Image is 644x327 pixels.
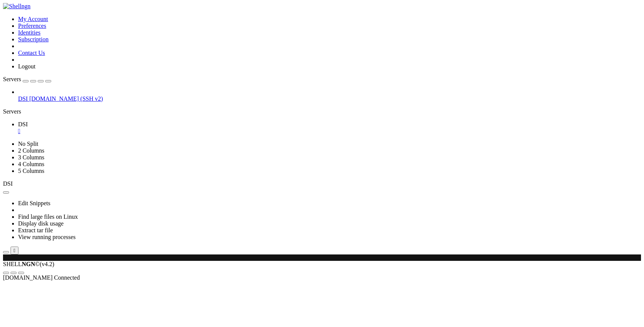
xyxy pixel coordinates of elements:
a: Edit Snippets [18,200,50,206]
button:  [11,247,18,254]
a: No Split [18,141,38,147]
img: Shellngn [3,3,31,10]
a:  [18,128,641,135]
a: Servers [3,76,51,82]
span: [DOMAIN_NAME] (SSH v2) [29,95,103,102]
a: Subscription [18,36,49,42]
a: DSI [18,121,641,135]
a: 5 Columns [18,168,44,174]
a: Find large files on Linux [18,213,78,220]
a: View running processes [18,234,76,240]
a: 2 Columns [18,147,44,154]
a: Display disk usage [18,220,64,227]
div: Servers [3,108,641,115]
span: DSI [18,121,28,127]
a: Preferences [18,23,46,29]
a: Logout [18,63,35,70]
a: Extract tar file [18,227,53,233]
a: Identities [18,29,41,36]
a: Contact Us [18,50,45,56]
li: DSI [DOMAIN_NAME] (SSH v2) [18,89,641,102]
a: My Account [18,16,48,22]
span: DSI [3,180,13,187]
a: DSI [DOMAIN_NAME] (SSH v2) [18,95,641,102]
a: 4 Columns [18,161,44,167]
span: DSI [18,95,28,102]
div:  [14,248,15,253]
span: Servers [3,76,21,82]
a: 3 Columns [18,154,44,160]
